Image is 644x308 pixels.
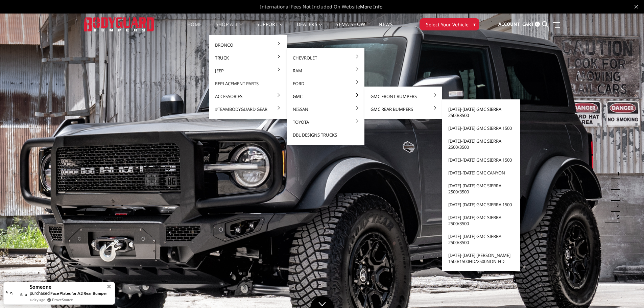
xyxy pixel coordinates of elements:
span: Account [498,21,520,27]
a: [DATE]-[DATE] GMC Sierra 2500/3500 [445,211,517,230]
a: Dealers [297,22,323,35]
span: ▾ [473,21,476,28]
a: [DATE]-[DATE] GMC Sierra 2500/3500 [445,103,517,122]
span: Someone [30,284,51,290]
button: 2 of 5 [613,179,620,190]
span: 0 [535,22,540,27]
iframe: Chat Widget [610,276,644,308]
a: [DATE]-[DATE] GMC Sierra 2500/3500 [445,135,517,153]
a: [DATE]-[DATE] GMC Sierra 2500/3500 [445,179,517,198]
a: Truck [212,51,284,64]
a: Support [257,22,283,35]
a: [DATE]-[DATE] GMC Canyon [445,166,517,179]
a: Ram [289,64,362,77]
a: Replacement Parts [212,77,284,90]
a: GMC [289,90,362,103]
a: ProveSource [52,297,73,303]
button: 5 of 5 [613,212,620,222]
a: Nissan [289,103,362,116]
img: provesource social proof notification image [5,287,27,300]
a: shop all [216,22,243,35]
a: Click to Down [310,296,334,308]
a: [DATE]-[DATE] GMC Sierra 1500 [445,153,517,166]
a: GMC Front Bumpers [367,90,439,103]
a: Cart 0 [522,15,540,33]
a: GMC Rear Bumpers [367,103,439,116]
button: Select Your Vehicle [420,18,479,30]
a: Face Plates for A2 Rear Bumper [50,291,107,296]
button: 3 of 5 [613,190,620,201]
a: [DATE]-[DATE] GMC Sierra 1500 [445,122,517,135]
a: Jeep [212,64,284,77]
a: Accessories [212,90,284,103]
button: 1 of 5 [613,168,620,179]
span: purchased [30,290,50,296]
a: Chevrolet [289,51,362,64]
button: 4 of 5 [613,201,620,212]
span: Cart [522,21,534,27]
a: DBL Designs Trucks [289,128,362,141]
a: Bronco [212,39,284,51]
a: SEMA Show [336,22,365,35]
img: BODYGUARD BUMPERS [84,17,155,31]
a: More Info [360,3,382,10]
a: Toyota [289,116,362,128]
a: Ford [289,77,362,90]
a: [DATE]-[DATE] [PERSON_NAME] 1500/1500HD/2500non-HD [445,249,517,268]
span: Select Your Vehicle [426,21,469,28]
a: Home [187,22,202,35]
span: a day ago [30,297,45,303]
a: #TeamBodyguard Gear [212,103,284,116]
a: [DATE]-[DATE] GMC Sierra 1500 [445,198,517,211]
a: [DATE]-[DATE] GMC Sierra 2500/3500 [445,230,517,249]
a: Account [498,15,520,33]
a: News [379,22,392,35]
